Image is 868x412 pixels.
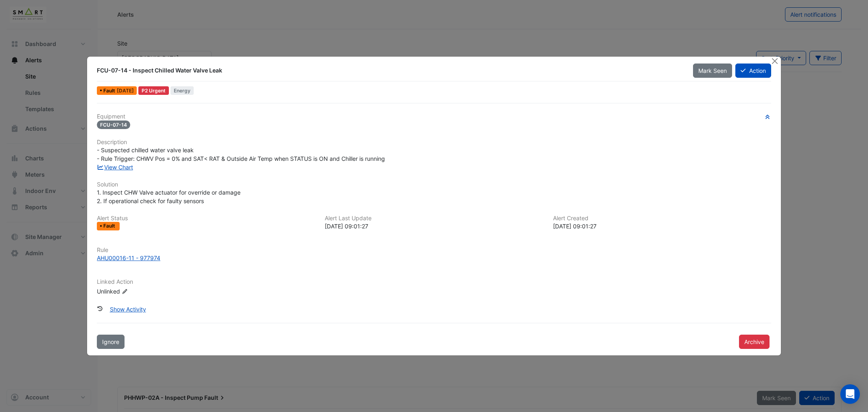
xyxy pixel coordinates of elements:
button: Ignore [97,335,125,349]
button: Mark Seen [693,64,732,78]
span: Fault [103,224,117,228]
div: FCU-07-14 - Inspect Chilled Water Valve Leak [97,66,683,75]
div: P2 Urgent [138,86,169,95]
span: Ignore [102,338,119,345]
div: [DATE] 09:01:27 [553,222,771,230]
h6: Alert Last Update [325,215,543,222]
span: 1. Inspect CHW Valve actuator for override or damage 2. If operational check for faulty sensors [97,189,241,204]
div: [DATE] 09:01:27 [325,222,543,230]
span: - Suspected chilled water valve leak - Rule Trigger: CHWV Pos = 0% and SAT< RAT & Outside Air Tem... [97,147,385,162]
button: Close [771,57,779,65]
span: Mon 11-Aug-2025 09:01 IST [117,88,134,94]
h6: Equipment [97,113,771,120]
button: Show Activity [105,302,151,316]
h6: Linked Action [97,278,771,285]
button: Archive [739,335,770,349]
h6: Alert Status [97,215,315,222]
span: FCU-07-14 [97,121,130,129]
span: Mark Seen [698,67,727,74]
a: View Chart [97,164,133,171]
a: AHU00016-11 - 977974 [97,254,771,262]
span: Fault [103,88,117,93]
button: Action [735,64,771,78]
div: Open Intercom Messenger [840,384,860,404]
div: AHU00016-11 - 977974 [97,254,160,262]
div: Unlinked [97,287,195,295]
h6: Solution [97,181,771,188]
fa-icon: Edit Linked Action [122,288,128,294]
h6: Alert Created [553,215,771,222]
h6: Rule [97,247,771,254]
h6: Description [97,139,771,146]
span: Energy [171,86,194,95]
